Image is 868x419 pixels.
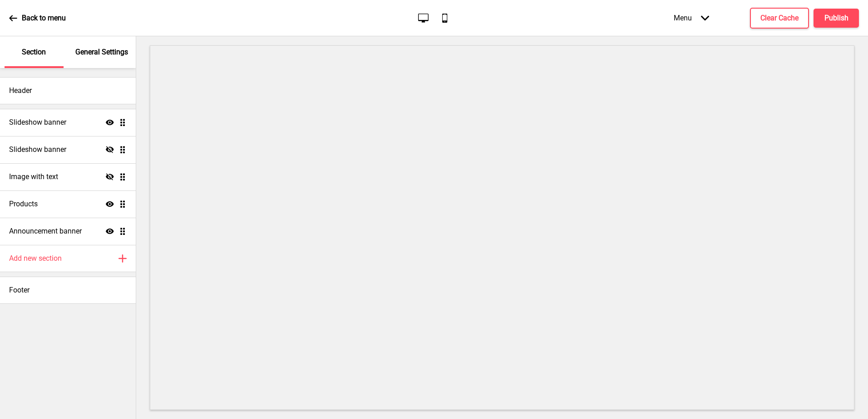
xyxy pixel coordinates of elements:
[760,13,799,23] h4: Clear Cache
[814,9,859,28] button: Publish
[750,8,809,29] button: Clear Cache
[75,47,128,57] p: General Settings
[22,47,46,57] p: Section
[9,285,30,295] h4: Footer
[9,199,38,209] h4: Products
[824,13,848,23] h4: Publish
[22,13,66,23] p: Back to menu
[9,86,32,96] h4: Header
[9,6,66,30] a: Back to menu
[665,5,718,31] div: Menu
[9,117,66,127] h4: Slideshow banner
[9,253,62,263] h4: Add new section
[9,226,82,236] h4: Announcement banner
[9,145,66,155] h4: Slideshow banner
[9,172,58,182] h4: Image with text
